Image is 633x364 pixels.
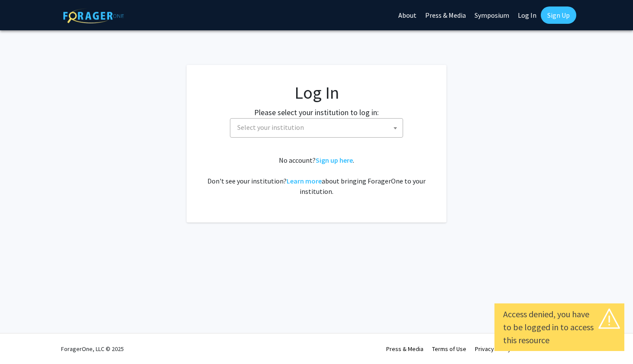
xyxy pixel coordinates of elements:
[237,123,304,132] span: Select your institution
[61,334,124,364] div: ForagerOne, LLC © 2025
[541,6,576,24] a: Sign Up
[287,177,322,185] a: Learn more about bringing ForagerOne to your institution
[204,155,429,196] div: No account? . Don't see your institution? about bringing ForagerOne to your institution.
[475,345,511,353] a: Privacy Policy
[234,119,403,136] span: Select your institution
[63,8,124,23] img: ForagerOne Logo
[230,118,403,138] span: Select your institution
[204,82,429,103] h1: Log In
[432,345,466,353] a: Terms of Use
[386,345,423,353] a: Press & Media
[254,106,379,118] label: Please select your institution to log in:
[316,156,353,164] a: Sign up here
[503,308,616,347] div: Access denied, you have to be logged in to access this resource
